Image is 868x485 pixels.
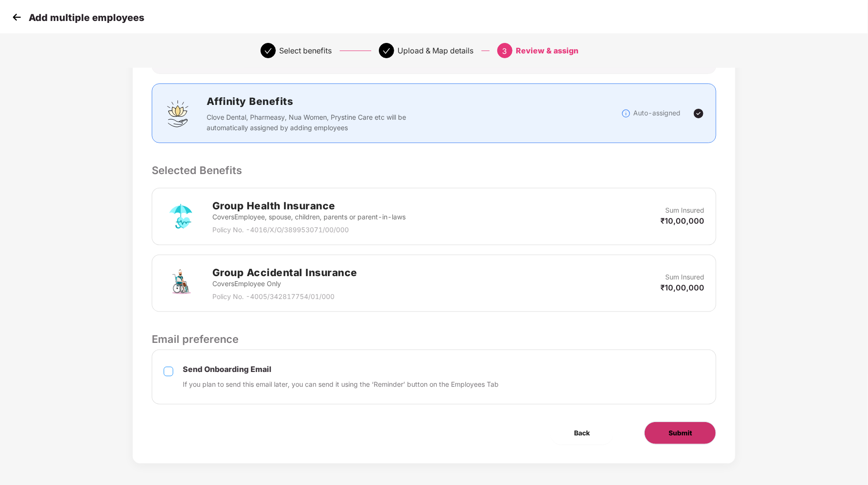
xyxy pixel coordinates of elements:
[660,282,704,293] p: ₹10,00,000
[212,198,406,214] h2: Group Health Insurance
[660,216,704,226] p: ₹10,00,000
[164,199,198,234] img: svg+xml;base64,PHN2ZyB4bWxucz0iaHR0cDovL3d3dy53My5vcmcvMjAwMC9zdmciIHdpZHRoPSI3MiIgaGVpZ2h0PSI3Mi...
[264,47,272,55] span: check
[516,43,579,58] div: Review & assign
[212,225,406,235] p: Policy No. - 4016/X/O/389953071/00/000
[212,279,357,289] p: Covers Employee Only
[644,422,716,444] button: Submit
[669,428,692,438] span: Submit
[280,43,332,58] div: Select benefits
[621,109,631,118] img: svg+xml;base64,PHN2ZyBpZD0iSW5mb18tXzMyeDMyIiBkYXRhLW5hbWU9IkluZm8gLSAzMngzMiIgeG1sbnM9Imh0dHA6Ly...
[398,43,474,58] div: Upload & Map details
[633,108,680,118] p: Auto-assigned
[164,266,198,300] img: svg+xml;base64,PHN2ZyB4bWxucz0iaHR0cDovL3d3dy53My5vcmcvMjAwMC9zdmciIHdpZHRoPSI3MiIgaGVpZ2h0PSI3Mi...
[152,162,716,178] p: Selected Benefits
[212,291,357,302] p: Policy No. - 4005/342817754/01/000
[10,10,24,24] img: svg+xml;base64,PHN2ZyB4bWxucz0iaHR0cDovL3d3dy53My5vcmcvMjAwMC9zdmciIHdpZHRoPSIzMCIgaGVpZ2h0PSIzMC...
[207,93,549,109] h2: Affinity Benefits
[207,112,412,133] p: Clove Dental, Pharmeasy, Nua Women, Prystine Care etc will be automatically assigned by adding em...
[574,428,590,438] span: Back
[502,46,507,56] span: 3
[550,422,614,444] button: Back
[212,212,406,222] p: Covers Employee, spouse, children, parents or parent-in-laws
[665,272,704,282] p: Sum Insured
[212,265,357,280] h2: Group Accidental Insurance
[183,364,499,374] p: Send Onboarding Email
[183,379,499,390] p: If you plan to send this email later, you can send it using the ‘Reminder’ button on the Employee...
[164,99,192,128] img: svg+xml;base64,PHN2ZyBpZD0iQWZmaW5pdHlfQmVuZWZpdHMiIGRhdGEtbmFtZT0iQWZmaW5pdHkgQmVuZWZpdHMiIHhtbG...
[29,12,144,23] p: Add multiple employees
[383,47,390,55] span: check
[693,108,704,119] img: svg+xml;base64,PHN2ZyBpZD0iVGljay0yNHgyNCIgeG1sbnM9Imh0dHA6Ly93d3cudzMub3JnLzIwMDAvc3ZnIiB3aWR0aD...
[152,331,716,347] p: Email preference
[665,205,704,216] p: Sum Insured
